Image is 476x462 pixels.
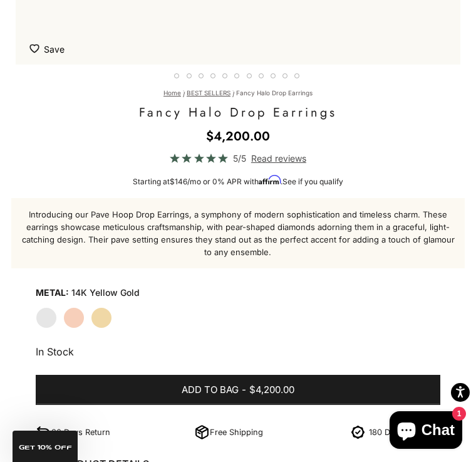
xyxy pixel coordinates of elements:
p: In Stock [36,344,440,360]
img: wishlist [29,42,44,53]
p: Free Shipping [210,426,263,439]
button: Add to Wishlist [29,36,65,61]
div: Introducing our Pave Hoop Drop Earrings, a symphony of modern sophistication and timeless charm. ... [11,198,465,268]
span: Fancy Halo Drop Earrings [236,89,313,97]
legend: Metal: [36,283,69,302]
a: 5/5 Read reviews [36,151,440,165]
a: Home [163,89,181,97]
div: GET 10% Off [13,431,78,462]
span: Read reviews [251,151,306,165]
h1: Fancy Halo Drop Earrings [36,103,440,122]
span: Add to bag [182,382,239,398]
span: Starting at /mo or 0% APR with . [133,177,343,186]
sale-price: $4,200.00 [206,127,270,146]
button: Add to bag-$4,200.00 [36,375,440,405]
span: $146 [170,177,187,186]
span: 5/5 [233,151,246,165]
span: GET 10% Off [19,444,72,451]
inbox-online-store-chat: Shopify online store chat [386,411,466,452]
variant-option-value: 14K Yellow Gold [71,283,140,302]
span: $4,200.00 [249,382,294,398]
span: Affirm [259,176,281,185]
a: See if you qualify - Learn more about Affirm Financing (opens in modal) [282,177,343,186]
p: 30 Days Return [51,426,110,439]
nav: breadcrumbs [36,90,440,97]
p: 180 Days Warranty [369,426,440,439]
a: BEST SELLERS [187,89,230,97]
